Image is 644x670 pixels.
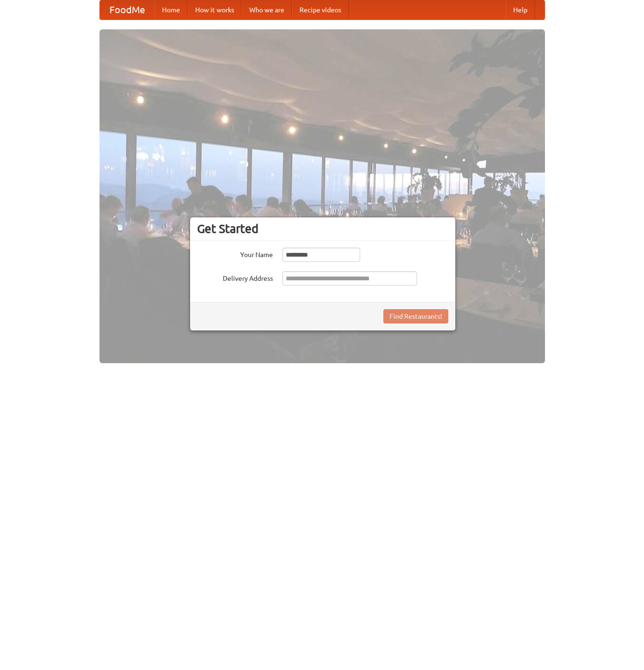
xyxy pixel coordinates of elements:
[383,309,448,323] button: Find Restaurants!
[242,0,292,19] a: Who we are
[506,0,535,19] a: Help
[197,222,448,236] h3: Get Started
[292,0,349,19] a: Recipe videos
[100,0,154,19] a: FoodMe
[197,248,273,259] label: Your Name
[197,271,273,283] label: Delivery Address
[154,0,188,19] a: Home
[188,0,242,19] a: How it works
